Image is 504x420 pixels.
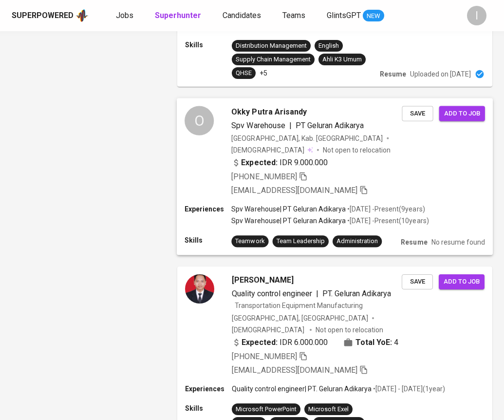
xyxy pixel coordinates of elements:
[402,274,433,289] button: Save
[231,145,305,155] span: [DEMOGRAPHIC_DATA]
[296,121,364,130] span: PT Geluran Adikarya
[327,10,384,22] a: GlintsGPT NEW
[327,11,361,20] span: GlintsGPT
[185,204,231,214] p: Experiences
[277,237,325,246] div: Team Leadership
[260,68,267,78] p: +5
[155,10,203,22] a: Superhunter
[236,55,311,64] div: Supply Chain Management
[236,41,307,51] div: Distribution Management
[232,384,372,394] p: Quality control engineer | PT. Geluran Adikarya
[467,6,486,25] div: I
[407,108,428,119] span: Save
[116,11,133,20] span: Jobs
[235,237,264,246] div: Teamwork
[444,108,480,119] span: Add to job
[185,384,232,394] p: Experiences
[241,157,277,169] b: Expected:
[231,204,346,214] p: Spv Warehouse | PT Geluran Adikarya
[223,10,263,22] a: Candidates
[323,145,391,155] p: Not open to relocation
[402,106,433,121] button: Save
[336,237,378,246] div: Administration
[231,186,357,195] span: [EMAIL_ADDRESS][DOMAIN_NAME]
[407,276,428,287] span: Save
[116,10,135,22] a: Jobs
[231,121,285,130] span: Spv Warehouse
[231,134,383,143] div: [GEOGRAPHIC_DATA], Kab. [GEOGRAPHIC_DATA]
[363,11,384,21] span: NEW
[185,274,214,304] img: ecda7cbe97e69b2adfcc0bf53a382d74.jpg
[355,337,392,348] b: Total YoE:
[439,106,485,121] button: Add to job
[185,403,232,413] p: Skills
[318,41,339,51] div: English
[322,289,391,298] span: PT. Geluran Adikarya
[232,313,368,323] div: [GEOGRAPHIC_DATA], [GEOGRAPHIC_DATA]
[282,10,307,22] a: Teams
[12,8,89,23] a: Superpoweredapp logo
[231,157,328,169] div: IDR 9.000.000
[232,274,294,286] span: [PERSON_NAME]
[177,98,492,255] a: OOkky Putra ArisandySpv Warehouse|PT Geluran Adikarya[GEOGRAPHIC_DATA], Kab. [GEOGRAPHIC_DATA][DE...
[316,288,318,300] span: |
[410,69,471,79] p: Uploaded on [DATE]
[316,325,383,335] p: Not open to relocation
[308,405,349,414] div: Microsoft Exel
[155,11,201,20] b: Superhunter
[401,237,427,247] p: Resume
[232,289,312,298] span: Quality control engineer
[235,302,363,309] span: Transportation Equipment Manufacturing
[444,276,480,287] span: Add to job
[322,55,362,64] div: Ahli K3 Umum
[185,235,231,245] p: Skills
[380,69,406,79] p: Resume
[185,106,214,135] div: O
[232,325,306,335] span: [DEMOGRAPHIC_DATA]
[372,384,445,394] p: • [DATE] - [DATE] ( 1 year )
[75,8,89,23] img: app logo
[431,237,485,247] p: No resume found
[232,365,357,375] span: [EMAIL_ADDRESS][DOMAIN_NAME]
[282,11,305,20] span: Teams
[346,204,425,214] p: • [DATE] - Present ( 9 years )
[236,405,297,414] div: Microsoft PowerPoint
[231,106,306,117] span: Okky Putra Arisandy
[231,172,297,181] span: [PHONE_NUMBER]
[185,40,232,50] p: Skills
[289,120,292,132] span: |
[439,274,485,289] button: Add to job
[232,337,328,348] div: IDR 6.000.000
[242,337,278,348] b: Expected:
[231,216,346,226] p: Spv Warehouse | PT Geluran Adikarya
[232,352,297,361] span: [PHONE_NUMBER]
[236,69,252,78] div: QHSE
[346,216,429,226] p: • [DATE] - Present ( 10 years )
[223,11,261,20] span: Candidates
[394,337,398,348] span: 4
[12,10,74,21] div: Superpowered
